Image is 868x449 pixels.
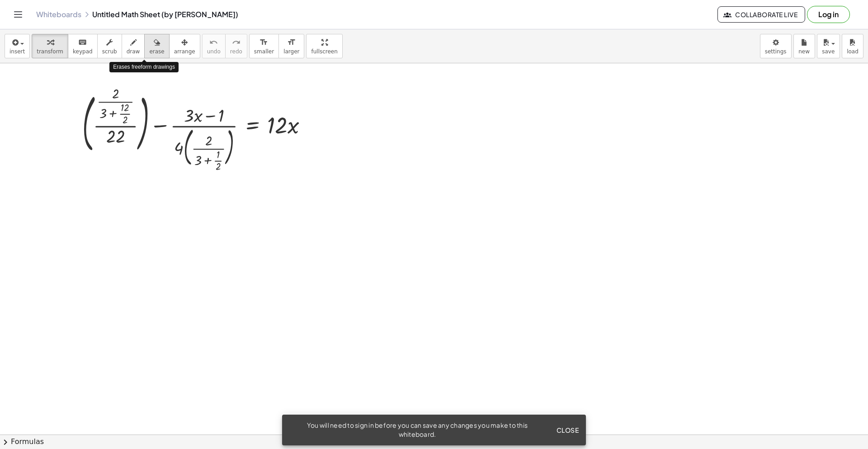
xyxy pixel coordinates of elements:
[78,37,87,48] i: keyboard
[97,34,122,58] button: scrub
[289,421,545,439] div: You will need to sign in before you can save any changes you make to this whiteboard.
[144,34,169,58] button: erase
[278,34,304,58] button: format_sizelarger
[5,34,30,58] button: insert
[259,37,268,48] i: format_size
[73,48,93,55] span: keypad
[232,37,241,48] i: redo
[717,6,805,23] button: Collaborate Live
[793,34,815,58] button: new
[102,48,117,55] span: scrub
[847,48,859,55] span: load
[230,48,242,55] span: redo
[149,48,164,55] span: erase
[798,48,810,55] span: new
[37,48,63,55] span: transform
[287,37,296,48] i: format_size
[254,48,274,55] span: smaller
[311,48,337,55] span: fullscreen
[202,34,226,58] button: undoundo
[225,34,247,58] button: redoredo
[11,7,25,22] button: Toggle navigation
[32,34,68,58] button: transform
[36,10,81,19] a: Whiteboards
[807,6,850,23] button: Log in
[127,48,140,55] span: draw
[283,48,299,55] span: larger
[122,34,145,58] button: draw
[822,48,835,55] span: save
[174,48,195,55] span: arrange
[169,34,200,58] button: arrange
[725,10,797,19] span: Collaborate Live
[760,34,792,58] button: settings
[68,34,98,58] button: keyboardkeypad
[556,426,579,434] span: Close
[306,34,342,58] button: fullscreen
[207,48,221,55] span: undo
[765,48,787,55] span: settings
[249,34,279,58] button: format_sizesmaller
[842,34,863,58] button: load
[9,48,25,55] span: insert
[817,34,840,58] button: save
[209,37,218,48] i: undo
[552,422,582,438] button: Close
[109,62,179,72] div: Erases freeform drawings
